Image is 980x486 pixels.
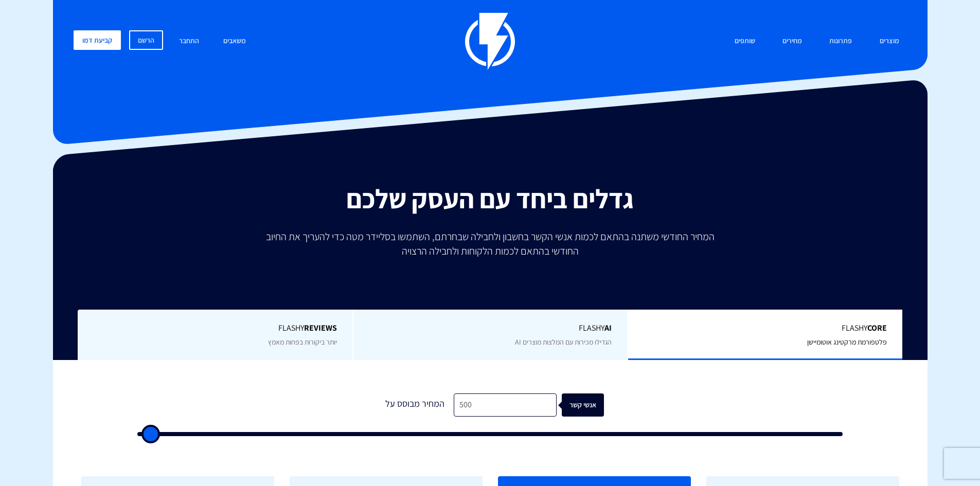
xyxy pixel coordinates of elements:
span: Flashy [93,322,337,334]
a: מוצרים [872,30,907,52]
h2: גדלים ביחד עם העסק שלכם [61,184,920,213]
a: מחירים [775,30,810,52]
span: פלטפורמת מרקטינג אוטומיישן [807,337,887,347]
b: AI [604,322,612,333]
a: פתרונות [822,30,860,52]
span: הגדילו מכירות עם המלצות מוצרים AI [515,337,612,347]
a: שותפים [727,30,763,52]
span: Flashy [644,322,887,334]
span: יותר ביקורות בפחות מאמץ [268,337,337,347]
a: קביעת דמו [74,30,121,50]
div: אנשי קשר [567,393,609,417]
a: התחבר [171,30,207,52]
a: הרשם [129,30,163,50]
div: המחיר מבוסס על [377,393,454,417]
span: Flashy [369,322,612,334]
b: Core [867,322,887,333]
b: REVIEWS [304,322,337,333]
p: המחיר החודשי משתנה בהתאם לכמות אנשי הקשר בחשבון ולחבילה שבחרתם, השתמשו בסליידר מטה כדי להעריך את ... [259,229,722,258]
a: משאבים [216,30,254,52]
